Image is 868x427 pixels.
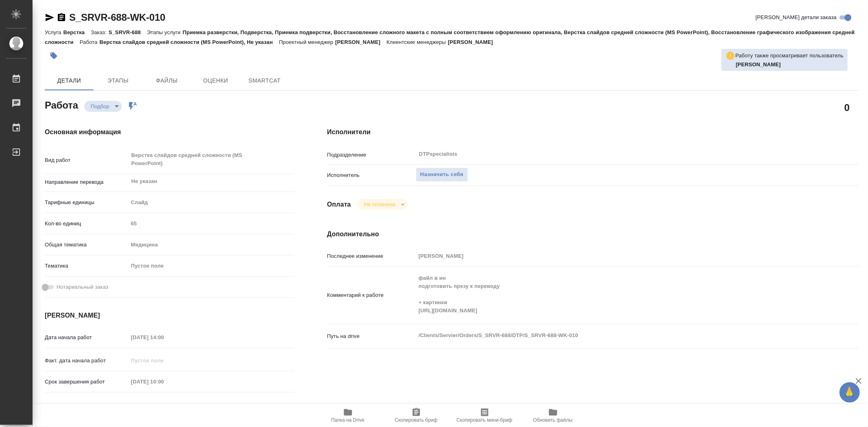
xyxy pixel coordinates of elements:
span: Скопировать бриф [395,417,437,423]
p: Путь на drive [327,332,416,340]
h4: [PERSON_NAME] [45,311,295,320]
span: Нотариальный заказ [57,283,108,291]
a: S_SRVR-688-WK-010 [69,12,165,23]
h4: Дополнительно [327,229,859,239]
div: Пустое поле [128,259,295,273]
p: Исполнитель [327,171,416,179]
p: Кол-во единиц [45,220,128,228]
p: Факт. дата начала работ [45,357,128,365]
span: [PERSON_NAME] детали заказа [756,13,837,22]
p: Верстка слайдов средней сложности (MS PowerPoint), Не указан [99,39,279,45]
button: Добавить тэг [45,47,63,65]
button: Папка на Drive [314,404,382,427]
div: Слайд [128,196,295,209]
p: Последнее изменение [327,252,416,260]
h2: 0 [844,100,850,114]
p: S_SRVR-688 [109,29,147,35]
input: Пустое поле [128,218,295,229]
span: Скопировать мини-бриф [457,417,512,423]
p: Услуга [45,29,63,35]
input: Пустое поле [128,331,199,343]
h4: Основная информация [45,127,295,137]
button: Скопировать ссылку [57,13,66,22]
b: [PERSON_NAME] [736,61,781,68]
button: Скопировать мини-бриф [450,404,519,427]
div: Пустое поле [131,262,285,270]
button: Подбор [88,103,112,110]
span: SmartCat [245,76,284,86]
p: Этапы услуги [147,29,183,35]
span: Файлы [147,76,186,86]
button: Скопировать бриф [382,404,450,427]
button: Обновить файлы [519,404,587,427]
button: Не оплачена [361,201,398,208]
div: Подбор [84,101,122,112]
p: Подразделение [327,151,416,159]
p: Направление перевода [45,178,128,186]
input: Пустое поле [128,355,199,366]
p: Проектный менеджер [279,39,335,45]
h4: Исполнители [327,127,859,137]
div: Подбор [357,199,407,210]
div: Медицина [128,238,295,252]
span: Обновить файлы [533,417,573,423]
p: Срок завершения работ [45,378,128,386]
textarea: /Clients/Servier/Orders/S_SRVR-688/DTP/S_SRVR-688-WK-010 [416,329,815,342]
p: Комментарий к работе [327,291,416,299]
p: Заборова Александра [736,61,844,69]
p: Тематика [45,262,128,270]
p: Работа [80,39,100,45]
p: Верстка [63,29,91,35]
h2: Работа [45,97,78,112]
p: Заказ: [91,29,108,35]
p: Тарифные единицы [45,198,128,207]
p: [PERSON_NAME] [335,39,387,45]
p: Общая тематика [45,241,128,249]
span: Папка на Drive [331,417,365,423]
p: [PERSON_NAME] [448,39,499,45]
span: Оценки [196,76,235,86]
input: Пустое поле [416,250,815,262]
textarea: файл в ин подготовить презу к переводу + картинки [URL][DOMAIN_NAME] [416,271,815,318]
p: Дата начала работ [45,333,128,342]
input: Пустое поле [128,376,199,388]
p: Вид работ [45,156,128,164]
span: Детали [50,76,89,86]
p: Работу также просматривает пользователь [735,52,844,60]
button: Скопировать ссылку для ЯМессенджера [45,13,55,22]
p: Клиентские менеджеры [387,39,448,45]
button: Назначить себя [416,168,468,182]
span: Этапы [98,76,138,86]
h4: Оплата [327,200,351,209]
span: Назначить себя [420,170,464,179]
p: Приемка разверстки, Подверстка, Приемка подверстки, Восстановление сложного макета с полным соотв... [45,29,855,45]
button: 🙏 [840,382,860,403]
span: 🙏 [843,384,857,401]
